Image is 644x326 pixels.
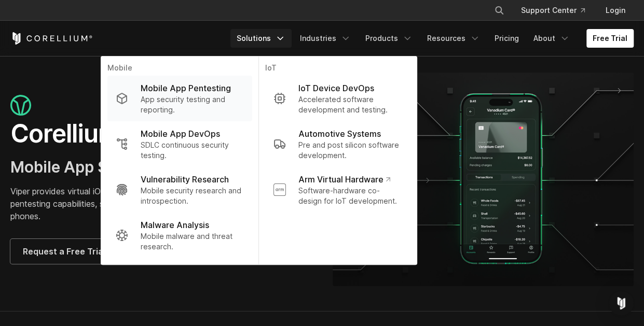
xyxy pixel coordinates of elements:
a: Arm Virtual Hardware Software-hardware co-design for IoT development. [265,167,410,212]
span: Mobile App Security Testing [10,158,218,176]
p: Accelerated software development and testing. [298,94,402,115]
a: Pricing [488,29,525,48]
p: Vulnerability Research [141,173,229,186]
p: SDLC continuous security testing. [141,140,244,161]
div: Navigation Menu [230,29,634,48]
p: App security testing and reporting. [141,94,244,115]
h1: Corellium Viper [10,118,312,149]
a: Automotive Systems Pre and post silicon software development. [265,121,410,167]
p: Pre and post silicon software development. [298,140,402,161]
p: IoT Device DevOps [298,82,374,94]
a: Support Center [513,1,593,20]
a: Mobile App Pentesting App security testing and reporting. [107,76,252,121]
p: Mobile malware and threat research. [141,231,244,252]
a: IoT Device DevOps Accelerated software development and testing. [265,76,410,121]
a: Malware Analysis Mobile malware and threat research. [107,212,252,258]
a: About [527,29,576,48]
p: Mobile security research and introspection. [141,186,244,206]
a: Products [359,29,419,48]
a: Free Trial [586,29,634,48]
button: Search [490,1,509,20]
img: viper_icon_large [10,95,31,116]
a: Industries [294,29,357,48]
a: Login [597,1,634,20]
p: Mobile App Pentesting [141,82,231,94]
div: Open Intercom Messenger [609,291,634,316]
p: Arm Virtual Hardware [298,173,390,186]
a: Resources [421,29,486,48]
img: viper_hero [333,73,634,286]
div: Navigation Menu [482,1,634,20]
a: Request a Free Trial [10,239,118,264]
p: Malware Analysis [141,219,209,231]
p: IoT [265,63,410,76]
span: Request a Free Trial [23,245,105,258]
a: Mobile App DevOps SDLC continuous security testing. [107,121,252,167]
p: Viper provides virtual iOS and Android devices that enable mobile app pentesting capabilities, sp... [10,185,312,222]
p: Mobile [107,63,252,76]
p: Software-hardware co-design for IoT development. [298,186,402,206]
a: Vulnerability Research Mobile security research and introspection. [107,167,252,212]
p: Automotive Systems [298,127,381,140]
a: Solutions [230,29,292,48]
a: Corellium Home [10,32,93,45]
p: Mobile App DevOps [141,127,220,140]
